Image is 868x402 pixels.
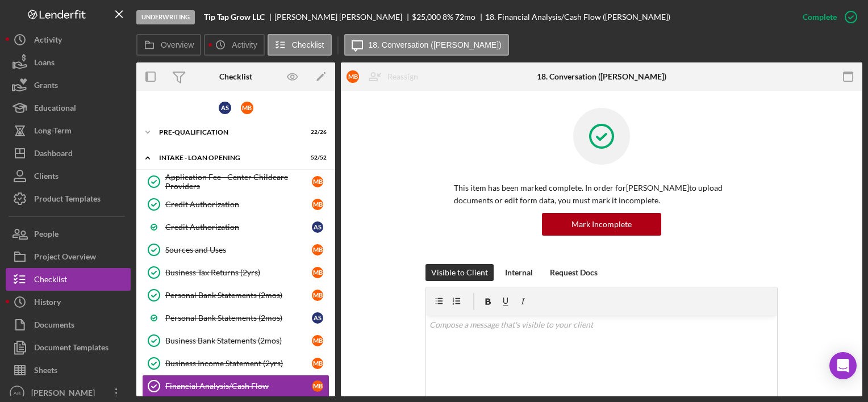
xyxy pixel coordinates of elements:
[34,74,58,99] div: Grants
[485,12,670,22] div: 18. Financial Analysis/Cash Flow ([PERSON_NAME])
[312,176,323,187] div: M B
[159,129,298,136] div: Pre-Qualification
[165,245,312,254] div: Sources and Uses
[165,313,312,323] div: Personal Bank Statements (2mos)
[204,12,265,22] b: Tip Tap Grow LLC
[165,173,312,191] div: Application Fee - Center Childcare Providers
[142,329,329,352] a: Business Bank Statements (2mos)MB
[142,216,329,238] a: Credit AuthorizationAS
[34,268,67,294] div: Checklist
[165,268,312,277] div: Business Tax Returns (2yrs)
[232,40,257,49] label: Activity
[6,336,131,359] button: Document Templates
[34,245,96,271] div: Project Overview
[268,34,332,56] button: Checklist
[142,352,329,375] a: Business Income Statement (2yrs)MB
[34,97,76,122] div: Educational
[241,102,253,114] div: M B
[6,142,131,165] button: Dashboard
[34,51,55,77] div: Loans
[312,335,323,346] div: M B
[6,28,131,51] button: Activity
[6,97,131,119] a: Educational
[443,12,453,22] div: 8 %
[312,312,323,324] div: A S
[34,359,57,384] div: Sheets
[142,375,329,397] a: Financial Analysis/Cash FlowMB
[542,213,661,236] button: Mark Incomplete
[165,291,312,300] div: Personal Bank Statements (2mos)
[34,336,108,362] div: Document Templates
[6,187,131,210] button: Product Templates
[6,245,131,268] button: Project Overview
[312,267,323,278] div: M B
[136,34,201,56] button: Overview
[165,336,312,345] div: Business Bank Statements (2mos)
[829,352,857,379] div: Open Intercom Messenger
[34,119,72,145] div: Long-Term
[803,6,837,28] div: Complete
[165,359,312,368] div: Business Income Statement (2yrs)
[550,264,598,281] div: Request Docs
[34,165,59,190] div: Clients
[159,154,298,161] div: INTAKE - LOAN OPENING
[312,221,323,233] div: A S
[161,40,194,49] label: Overview
[537,72,666,81] div: 18. Conversation ([PERSON_NAME])
[347,70,359,83] div: M B
[34,223,59,248] div: People
[6,291,131,313] button: History
[431,264,488,281] div: Visible to Client
[34,187,101,213] div: Product Templates
[6,313,131,336] button: Documents
[14,390,21,396] text: AB
[6,119,131,142] button: Long-Term
[412,12,441,22] span: $25,000
[6,165,131,187] button: Clients
[312,380,323,392] div: M B
[369,40,502,49] label: 18. Conversation ([PERSON_NAME])
[312,199,323,210] div: M B
[312,290,323,301] div: M B
[34,142,73,167] div: Dashboard
[341,65,429,88] button: MBReassign
[34,28,62,54] div: Activity
[6,74,131,97] button: Grants
[142,261,329,284] a: Business Tax Returns (2yrs)MB
[6,223,131,245] button: People
[142,284,329,307] a: Personal Bank Statements (2mos)MB
[454,182,749,207] p: This item has been marked complete. In order for [PERSON_NAME] to upload documents or edit form d...
[6,51,131,74] button: Loans
[544,264,603,281] button: Request Docs
[312,244,323,256] div: M B
[455,12,475,22] div: 72 mo
[6,268,131,291] button: Checklist
[142,307,329,329] a: Personal Bank Statements (2mos)AS
[505,264,533,281] div: Internal
[306,154,327,161] div: 52 / 52
[6,359,131,382] button: Sheets
[219,72,252,81] div: Checklist
[204,34,264,56] button: Activity
[312,358,323,369] div: M B
[791,6,862,28] button: Complete
[136,10,195,24] div: Underwriting
[344,34,509,56] button: 18. Conversation ([PERSON_NAME])
[219,102,231,114] div: A S
[142,170,329,193] a: Application Fee - Center Childcare ProvidersMB
[34,313,74,339] div: Documents
[274,12,412,22] div: [PERSON_NAME] [PERSON_NAME]
[34,291,61,316] div: History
